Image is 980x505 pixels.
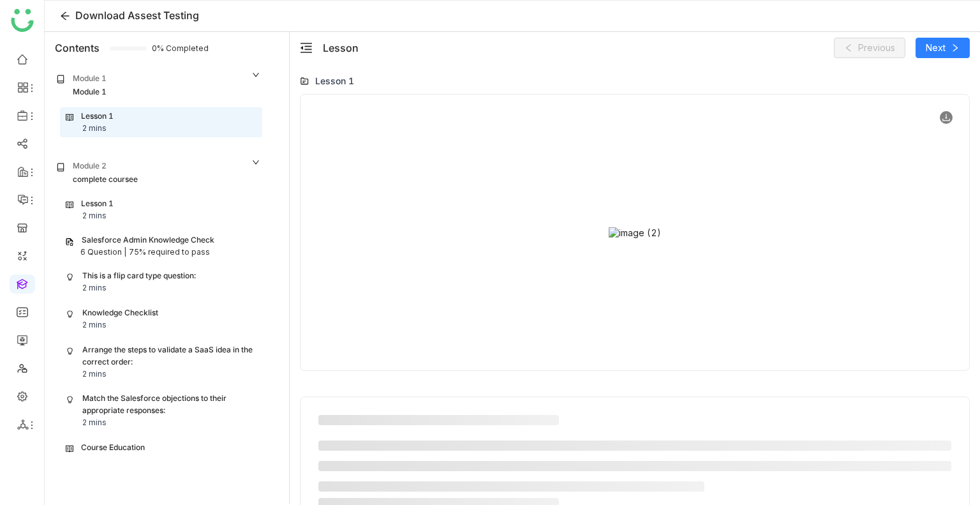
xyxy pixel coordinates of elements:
button: Next [916,38,970,58]
div: Salesforce Admin Knowledge Check [82,234,214,246]
div: 6 Question | [80,246,126,259]
div: 2 mins [82,123,107,135]
img: assessment.svg [65,237,74,246]
img: lesson.svg [66,200,73,209]
img: image (2) [609,227,661,238]
img: knowledge_check.svg [66,273,75,282]
img: knowledge_check.svg [66,395,75,404]
div: Module 2 [73,160,107,172]
img: knowledge_check.svg [66,310,75,319]
div: Module 1 [73,86,107,98]
div: Module 1 [73,73,107,85]
div: Lesson 1 [315,74,354,87]
div: complete coursee [73,174,138,186]
div: Match the Salesforce objections to their appropriate responses: [82,393,256,417]
div: Module 1Module 1 [47,64,270,107]
span: 0% Completed [152,45,167,52]
div: Arrange the steps to validate a SaaS idea in the correct order: [82,344,256,368]
div: Knowledge Checklist [82,307,158,319]
div: Lesson [323,40,359,56]
div: Lesson 3 [81,467,114,479]
div: 2 mins [82,417,107,429]
div: Module 2complete coursee [47,151,270,195]
div: 2 mins [82,210,107,222]
span: Next [926,41,946,55]
div: This is a flip card type question: [82,270,196,282]
div: Contents [55,40,100,56]
button: menu-fold [300,41,313,55]
img: lms-folder.svg [300,77,309,86]
img: logo [11,9,34,32]
img: knowledge_check.svg [66,347,75,356]
div: 2 mins [82,368,107,381]
div: Course Education [81,442,145,454]
img: lesson.svg [66,444,73,453]
div: Lesson 1 [81,110,114,123]
div: 2 mins [82,319,107,331]
button: Previous [834,38,905,58]
div: 2 mins [82,282,107,294]
div: 75% required to pass [129,246,210,259]
img: lesson.svg [66,113,73,122]
span: Download Assest Testing [75,9,199,22]
div: Lesson 1 [81,198,114,210]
